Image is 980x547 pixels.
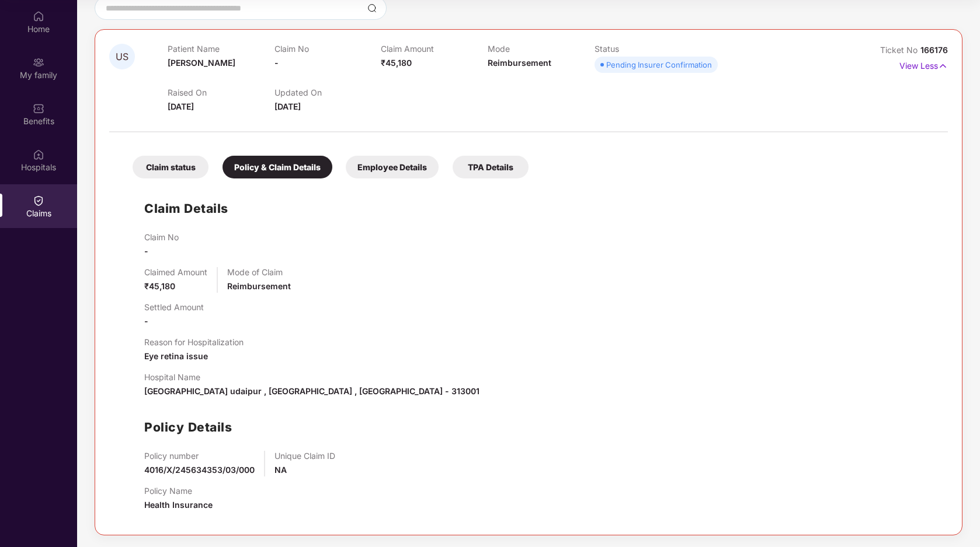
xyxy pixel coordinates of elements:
[274,101,301,111] span: [DATE]
[168,87,274,97] p: Raised On
[144,267,207,277] p: Claimed Amount
[33,195,44,206] img: svg+xml;base64,PHN2ZyBpZD0iQ2xhaW0iIHhtbG5zPSJodHRwOi8vd3d3LnczLm9yZy8yMDAwL3N2ZyIgd2lkdGg9IjIwIi...
[274,44,381,54] p: Claim No
[144,451,255,461] p: Policy number
[453,156,529,178] div: TPA Details
[144,246,148,256] span: -
[144,500,213,510] span: Health Insurance
[606,59,712,71] div: Pending Insurer Confirmation
[595,44,701,54] p: Status
[144,486,213,496] p: Policy Name
[920,45,948,55] span: 166176
[144,372,479,382] p: Hospital Name
[274,87,381,97] p: Updated On
[144,386,479,396] span: [GEOGRAPHIC_DATA] udaipur , [GEOGRAPHIC_DATA] , [GEOGRAPHIC_DATA] - 313001
[223,156,332,178] div: Policy & Claim Details
[33,149,44,160] img: svg+xml;base64,PHN2ZyBpZD0iSG9zcGl0YWxzIiB4bWxucz0iaHR0cDovL3d3dy53My5vcmcvMjAwMC9zdmciIHdpZHRoPS...
[899,57,948,72] p: View Less
[880,45,920,55] span: Ticket No
[144,351,208,361] span: Eye retina issue
[488,44,595,54] p: Mode
[144,232,179,242] p: Claim No
[488,58,551,68] span: Reimbursement
[33,103,44,114] img: svg+xml;base64,PHN2ZyBpZD0iQmVuZWZpdHMiIHhtbG5zPSJodHRwOi8vd3d3LnczLm9yZy8yMDAwL3N2ZyIgd2lkdGg9Ij...
[33,57,44,68] img: svg+xml;base64,PHN2ZyB3aWR0aD0iMjAiIGhlaWdodD0iMjAiIHZpZXdCb3g9IjAgMCAyMCAyMCIgZmlsbD0ibm9uZSIgeG...
[938,59,948,72] img: svg+xml;base64,PHN2ZyB4bWxucz0iaHR0cDovL3d3dy53My5vcmcvMjAwMC9zdmciIHdpZHRoPSIxNyIgaGVpZ2h0PSIxNy...
[346,156,439,178] div: Employee Details
[144,281,175,291] span: ₹45,180
[227,267,291,277] p: Mode of Claim
[133,156,208,178] div: Claim status
[274,451,335,461] p: Unique Claim ID
[116,52,128,62] span: US
[274,465,287,475] span: NA
[144,337,244,347] p: Reason for Hospitalization
[227,281,291,291] span: Reimbursement
[144,465,255,475] span: 4016/X/245634353/03/000
[274,58,279,68] span: -
[33,10,44,22] img: svg+xml;base64,PHN2ZyBpZD0iSG9tZSIgeG1sbnM9Imh0dHA6Ly93d3cudzMub3JnLzIwMDAvc3ZnIiB3aWR0aD0iMjAiIG...
[381,58,412,68] span: ₹45,180
[144,418,232,437] h1: Policy Details
[168,58,235,68] span: [PERSON_NAME]
[381,44,488,54] p: Claim Amount
[144,302,204,312] p: Settled Amount
[144,316,148,326] span: -
[168,101,194,111] span: [DATE]
[168,44,274,54] p: Patient Name
[144,199,228,218] h1: Claim Details
[367,3,377,13] img: svg+xml;base64,PHN2ZyBpZD0iU2VhcmNoLTMyeDMyIiB4bWxucz0iaHR0cDovL3d3dy53My5vcmcvMjAwMC9zdmciIHdpZH...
